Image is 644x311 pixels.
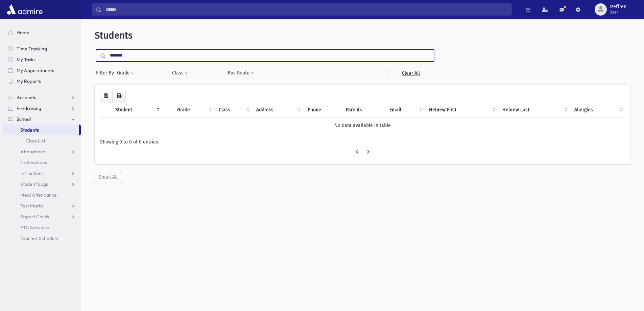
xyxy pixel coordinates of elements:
a: My Appointments [3,65,81,76]
span: Filter By [96,69,117,76]
span: Accounts [17,94,36,101]
a: Student Logs [3,179,81,190]
span: rzeffren [610,4,626,9]
th: Hebrew First: activate to sort column ascending [425,102,498,118]
a: Accounts [3,92,81,103]
td: No data available in table [100,117,625,133]
a: Time Tracking [3,43,81,54]
div: Showing 0 to 0 of 0 entries [100,138,625,146]
a: Infractions [3,168,81,179]
th: Grade: activate to sort column ascending [173,102,214,118]
th: Allergies: activate to sort column ascending [570,102,625,118]
a: My Tasks [3,54,81,65]
a: Class List [3,135,81,146]
span: Time Tracking [17,46,47,52]
button: CSV [100,90,113,102]
span: PTC Schedule [20,224,49,230]
a: Fundraising [3,103,81,114]
span: Teacher Schedule [20,235,58,241]
th: Parents [342,102,385,118]
button: Class [172,67,189,79]
span: My Tasks [17,57,35,63]
span: Attendance [20,149,45,155]
button: Email All [95,171,122,183]
span: Infractions [20,170,44,176]
th: Student: activate to sort column descending [111,102,162,118]
a: Students [3,125,79,135]
a: Notifications [3,157,81,168]
span: Home [17,29,29,36]
th: Address: activate to sort column ascending [252,102,304,118]
span: My Reports [17,78,41,84]
a: Test Marks [3,200,81,211]
input: Search [102,3,511,16]
th: Email: activate to sort column ascending [385,102,425,118]
button: Print [112,90,126,102]
span: Meal Attendance [20,192,57,198]
a: My Reports [3,76,81,87]
button: Grade [117,67,135,79]
a: Meal Attendance [3,190,81,200]
th: Class: activate to sort column ascending [215,102,253,118]
a: Report Cards [3,211,81,222]
a: Clear All [387,67,434,79]
a: Attendance [3,146,81,157]
a: School [3,114,81,125]
button: Bus Route [227,67,255,79]
th: Hebrew Last: activate to sort column ascending [498,102,571,118]
span: Test Marks [20,203,43,209]
span: Fundraising [17,105,41,111]
span: Student Logs [20,181,48,187]
a: Home [3,27,81,38]
span: User [610,9,626,15]
a: PTC Schedule [3,222,81,233]
span: Students [20,127,39,133]
span: Report Cards [20,214,49,220]
th: Phone [304,102,342,118]
span: Students [95,30,133,41]
img: AdmirePro [5,3,44,16]
span: Notifications [20,159,47,165]
span: My Appointments [17,67,54,73]
a: Teacher Schedule [3,233,81,244]
span: School [17,116,31,122]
